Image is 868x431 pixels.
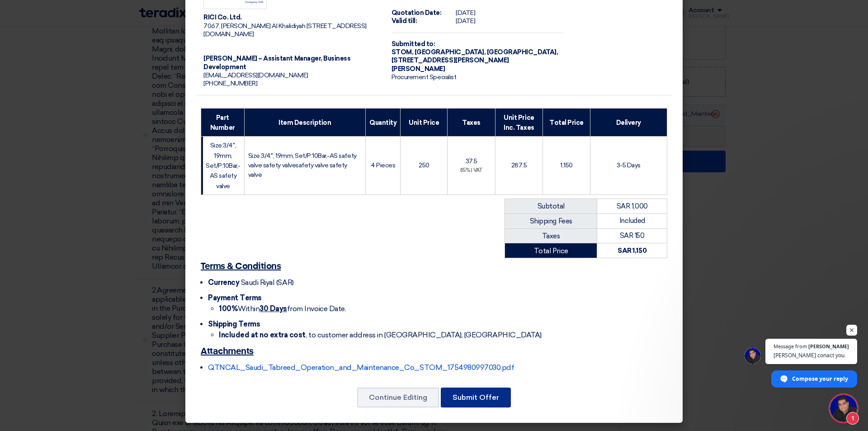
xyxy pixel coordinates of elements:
font: Attachments [201,347,254,356]
font: Quantity [369,119,396,127]
font: , to customer address in [GEOGRAPHIC_DATA], [GEOGRAPHIC_DATA] [306,331,542,339]
font: 37.5 [466,157,477,165]
font: Terms & Conditions [201,262,281,271]
font: Procurement Specialist [392,73,456,81]
font: Submit Offer [453,393,499,402]
font: [PHONE_NUMBER] [203,80,257,87]
font: from Invoice Date. [287,304,346,313]
font: 250 [419,161,429,169]
font: Taxes [462,119,481,127]
button: Continue Editing [357,388,439,407]
font: Item Description [278,119,331,127]
span: 1 [846,412,859,425]
font: 1,150 [560,161,573,169]
font: Size:3/4'', 19mm, Set/P:10Bar,-AS safety valve safety valvesafety valve safety valve [248,152,357,179]
span: [PERSON_NAME] conact you [774,351,849,360]
font: Saudi Riyal (SAR) [241,278,294,287]
font: Payment Terms [208,294,262,302]
font: Unit Price Inc. Taxes [504,114,534,131]
span: Compose your reply [792,371,848,387]
font: (15%) VAT [460,167,483,173]
font: 7067, [PERSON_NAME] Al Khalidiyah [STREET_ADDRESS] [203,22,367,30]
font: Total Price [534,247,568,255]
font: [GEOGRAPHIC_DATA], [GEOGRAPHIC_DATA], [STREET_ADDRESS][PERSON_NAME] [392,48,558,64]
font: Quotation Date: [392,9,442,17]
font: 100% [219,304,238,313]
font: 287.5 [511,161,527,169]
font: [EMAIL_ADDRESS][DOMAIN_NAME] [203,71,308,79]
font: [PERSON_NAME] – Assistant Manager, Business Development [203,55,350,71]
font: [DATE] [456,17,475,25]
a: Open chat [830,395,857,422]
font: Subtotal [538,202,565,210]
font: [DOMAIN_NAME] [203,30,254,38]
span: Message from [774,344,807,349]
font: [PERSON_NAME] [392,65,445,73]
font: Valid till: [392,17,417,25]
font: Size:3/4'', 19mm, Set/P:10Bar,-AS safety valve [206,142,241,190]
font: Shipping Terms [208,320,260,328]
font: 3-5 Days [617,161,641,169]
font: Within [238,304,259,313]
a: QTNCAL_Saudi_Tabreed_Operation_and_Maintenance_Co_STOM_1754980997030.pdf [208,363,514,372]
font: Delivery [616,119,641,127]
font: STOM, [392,48,414,56]
font: Part Number [210,114,235,131]
font: Total Price [549,119,584,127]
font: Taxes [542,232,560,240]
span: [PERSON_NAME] [808,344,849,349]
font: [DATE] [456,9,475,17]
font: Unit Price [409,119,439,127]
font: SAR 150 [620,232,645,240]
font: Included at no extra cost [219,331,306,339]
font: Included [619,217,645,225]
font: Continue Editing [369,393,427,402]
button: Submit Offer [441,388,511,407]
font: 4 Pieces [371,161,395,169]
font: RICI Co. Ltd. [203,14,242,21]
font: SAR 1,150 [618,246,646,255]
font: Currency [208,278,239,287]
font: Submitted to: [392,40,435,48]
font: Shipping Fees [530,217,572,225]
font: 30 Days [259,304,287,313]
font: SAR 1,000 [617,202,648,210]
